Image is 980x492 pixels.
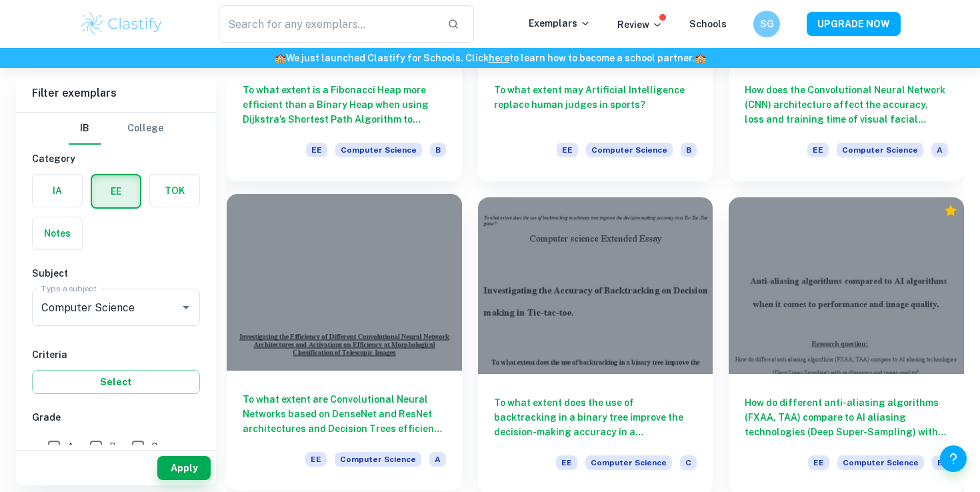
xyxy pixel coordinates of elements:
span: C [680,455,697,470]
button: IA [33,175,82,207]
h6: To what extent does the use of backtracking in a binary tree improve the decision-making accuracy... [494,395,697,439]
span: Computer Science [837,143,923,157]
span: B [932,455,948,470]
span: A [931,143,948,157]
a: Schools [689,19,727,29]
span: Computer Science [837,455,924,470]
p: Exemplars [529,16,591,31]
span: C [151,439,158,454]
button: Select [32,370,200,394]
button: TOK [150,175,199,207]
h6: We just launched Clastify for Schools. Click to learn how to become a school partner. [3,51,977,65]
span: B [430,143,446,157]
span: EE [305,452,327,467]
button: SG [753,11,780,37]
h6: How does the Convolutional Neural Network (CNN) architecture affect the accuracy, loss and traini... [745,83,948,127]
h6: To what extent is a Fibonacci Heap more efficient than a Binary Heap when using Dijkstra’s Shorte... [243,83,446,127]
span: EE [556,455,577,470]
label: Type a subject [41,283,97,294]
span: A [67,439,74,454]
span: 🏫 [695,53,706,63]
button: UPGRADE NOW [807,12,901,36]
h6: Grade [32,410,200,425]
span: EE [808,455,829,470]
h6: Filter exemplars [16,75,216,112]
h6: To what extent are Convolutional Neural Networks based on DenseNet and ResNet architectures and D... [243,392,446,436]
a: here [489,53,509,63]
h6: Category [32,151,200,166]
h6: Subject [32,266,200,281]
button: Notes [33,217,82,249]
img: Clastify logo [79,11,164,37]
h6: To what extent may Artificial Intelligence replace human judges in sports? [494,83,697,127]
span: EE [807,143,829,157]
div: Filter type choice [69,113,163,145]
div: Premium [944,204,957,217]
input: Search for any exemplars... [219,5,437,43]
span: Computer Science [335,452,421,467]
h6: SG [759,17,775,31]
span: B [109,439,116,454]
span: EE [306,143,327,157]
h6: How do different anti-aliasing algorithms (FXAA, TAA) compare to AI aliasing technologies (Deep S... [745,395,948,439]
button: EE [92,175,140,207]
h6: Criteria [32,347,200,362]
span: Computer Science [335,143,422,157]
button: Help and Feedback [940,445,967,472]
span: A [429,452,446,467]
button: Apply [157,456,211,480]
span: Computer Science [585,455,672,470]
button: College [127,113,163,145]
span: 🏫 [275,53,286,63]
span: EE [557,143,578,157]
button: IB [69,113,101,145]
p: Review [617,17,663,32]
span: Computer Science [586,143,673,157]
span: B [681,143,697,157]
button: Open [177,298,195,317]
